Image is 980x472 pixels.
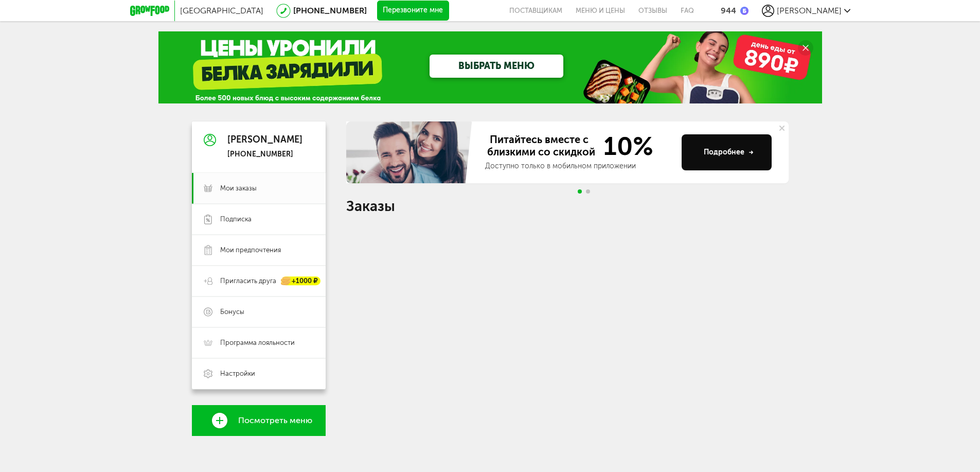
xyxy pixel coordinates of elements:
a: ВЫБРАТЬ МЕНЮ [430,55,563,78]
div: Подробнее [704,147,754,158]
span: Мои заказы [220,184,257,193]
div: [PERSON_NAME] [227,135,302,145]
img: family-banner.579af9d.jpg [346,121,475,183]
span: Посмотреть меню [238,416,312,425]
span: [GEOGRAPHIC_DATA] [180,6,263,15]
span: Пригласить друга [220,276,276,286]
button: Подробнее [682,134,772,170]
a: Программа лояльности [192,327,326,358]
span: [PERSON_NAME] [777,6,842,15]
a: Подписка [192,204,326,235]
div: Доступно только в мобильном приложении [485,161,673,171]
a: Пригласить друга +1000 ₽ [192,266,326,296]
div: 944 [721,6,736,15]
img: bonus_b.cdccf46.png [740,7,749,15]
a: Мои заказы [192,173,326,204]
span: Программа лояльности [220,338,295,347]
h1: Заказы [346,200,789,213]
a: Настройки [192,358,326,389]
div: [PHONE_NUMBER] [227,150,302,159]
span: Go to slide 1 [578,189,582,194]
span: Go to slide 2 [586,189,590,194]
a: Посмотреть меню [192,405,326,436]
span: Мои предпочтения [220,246,281,255]
button: Перезвоните мне [377,1,449,21]
div: +1000 ₽ [281,277,320,286]
span: Бонусы [220,307,244,317]
span: Настройки [220,369,255,378]
span: 10% [597,133,653,159]
span: Питайтесь вместе с близкими со скидкой [485,133,597,159]
span: Подписка [220,215,252,224]
a: [PHONE_NUMBER] [293,6,367,15]
a: Мои предпочтения [192,235,326,266]
a: Бонусы [192,296,326,327]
